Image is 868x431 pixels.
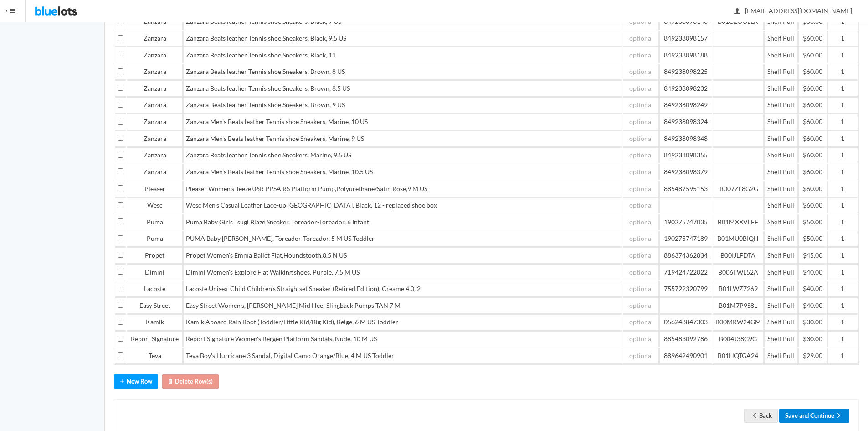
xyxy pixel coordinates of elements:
td: Dimmi [127,264,183,280]
td: Shelf Pull [764,197,798,214]
button: trashDelete Row(s) [162,374,219,389]
td: Easy Street [127,297,183,314]
td: Shelf Pull [764,31,798,47]
td: Shelf Pull [764,80,798,97]
td: Shelf Pull [764,181,798,197]
td: 849238098157 [659,31,712,47]
td: Zanzara Beats leather Tennis shoe Sneakers, Brown, 8.5 US [183,80,622,97]
ion-icon: trash [166,378,175,386]
td: $50.00 [798,214,827,230]
td: $29.00 [798,348,827,364]
td: Puma Baby Girls Tsugi Blaze Sneaker, Toreador-Toreador, 6 Infant [183,214,622,230]
td: $60.00 [798,130,827,147]
td: Zanzara Beats leather Tennis shoe Sneakers, Black, 11 [183,47,622,63]
td: 849238098324 [659,114,712,130]
td: Pleaser [127,181,183,197]
ion-icon: person [733,7,742,16]
td: 1 [827,147,858,164]
td: 1 [827,114,858,130]
td: Shelf Pull [764,114,798,130]
td: PUMA Baby [PERSON_NAME], Toreador-Toreador, 5 M US Toddler [183,231,622,247]
td: Zanzara [127,147,183,164]
td: B004J38G9G [713,331,764,348]
td: Zanzara [127,31,183,47]
td: Zanzara [127,164,183,180]
td: ‎ B007ZL8G2G [713,181,764,197]
td: 889642490901 [659,348,712,364]
td: Report Signature [127,331,183,348]
td: Zanzara [127,47,183,63]
td: 849238098232 [659,80,712,97]
td: Pleaser Women's Teeze 06R PPSA RS Platform Pump,Polyurethane/Satin Rose,9 M US [183,181,622,197]
td: Shelf Pull [764,97,798,114]
td: 190275747189 [659,231,712,247]
td: 719424722022 [659,264,712,280]
ion-icon: arrow back [750,412,759,421]
td: B00IJLFDTA [713,247,764,264]
td: Puma [127,214,183,230]
td: $60.00 [798,147,827,164]
td: $30.00 [798,331,827,348]
td: 849238098348 [659,130,712,147]
td: 1 [827,314,858,331]
td: Lacoste Unisex-Child Children's Straightset Sneaker (Retired Edition), Creame 4.0, 2 [183,281,622,297]
td: B01M7P9S8L [713,297,764,314]
td: Lacoste [127,281,183,297]
td: B01MU0BIQH [713,231,764,247]
td: $45.00 [798,247,827,264]
td: Propet Women's Emma Ballet Flat,Houndstooth,8.5 N US [183,247,622,264]
td: B006TWL52A [713,264,764,280]
td: 1 [827,247,858,264]
td: Shelf Pull [764,214,798,230]
td: Zanzara [127,130,183,147]
td: 1 [827,97,858,114]
td: B01LWZ7269 [713,281,764,297]
td: 1 [827,197,858,214]
td: Kamik Aboard Rain Boot (Toddler/Little Kid/Big Kid), Beige, 6 M US Toddler [183,314,622,331]
td: $60.00 [798,197,827,214]
td: 1 [827,348,858,364]
td: $60.00 [798,31,827,47]
td: 1 [827,130,858,147]
td: Teva Boy's Hurricane 3 Sandal, Digital Camo Orange/Blue, 4 M US Toddler [183,348,622,364]
td: Shelf Pull [764,297,798,314]
td: Teva [127,348,183,364]
td: Zanzara Men's Beats leather Tennis shoe Sneakers, Marine, 10 US [183,114,622,130]
td: Zanzara [127,64,183,80]
td: 1 [827,331,858,348]
td: 849238098225 [659,64,712,80]
td: $50.00 [798,231,827,247]
td: 849238098249 [659,97,712,114]
ion-icon: arrow forward [834,412,843,421]
button: Save and Continuearrow forward [779,409,849,423]
td: Puma [127,231,183,247]
td: Zanzara [127,80,183,97]
td: 190275747035 [659,214,712,230]
td: Shelf Pull [764,348,798,364]
td: 1 [827,231,858,247]
td: Propet [127,247,183,264]
td: $40.00 [798,297,827,314]
td: Shelf Pull [764,281,798,297]
td: 755722320799 [659,281,712,297]
td: Shelf Pull [764,64,798,80]
td: Kamik [127,314,183,331]
td: 886374362834 [659,247,712,264]
td: Zanzara Men's Beats leather Tennis shoe Sneakers, Marine, 10.5 US [183,164,622,180]
td: Shelf Pull [764,314,798,331]
td: 1 [827,80,858,97]
td: $60.00 [798,64,827,80]
td: Shelf Pull [764,247,798,264]
td: Zanzara Beats leather Tennis shoe Sneakers, Marine, 9.5 US [183,147,622,164]
td: $60.00 [798,114,827,130]
td: 1 [827,297,858,314]
td: $40.00 [798,264,827,280]
td: Zanzara Beats leather Tennis shoe Sneakers, Brown, 8 US [183,64,622,80]
td: 056248847303 [659,314,712,331]
td: Shelf Pull [764,164,798,180]
td: $60.00 [798,181,827,197]
td: 885487595153 [659,181,712,197]
td: $60.00 [798,80,827,97]
td: 1 [827,214,858,230]
td: Shelf Pull [764,47,798,63]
